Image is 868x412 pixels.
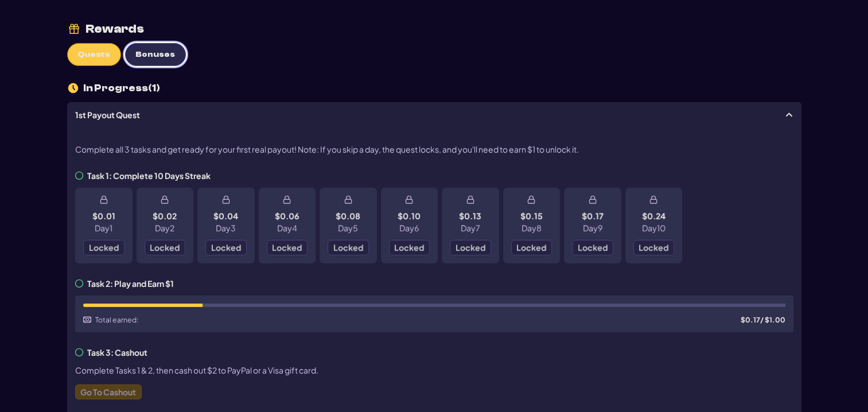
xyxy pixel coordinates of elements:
[333,243,363,251] span: Locked
[581,212,603,220] p: $0.17
[125,43,186,66] button: Bonuses
[577,243,607,251] span: Locked
[213,212,238,220] p: $0.04
[459,212,481,220] p: $0.13
[95,315,139,324] p: Total earned:
[338,224,358,232] p: Day 5
[336,212,360,220] p: $0.08
[275,212,299,220] p: $0.06
[266,240,308,255] button: Locked
[572,240,613,255] button: Locked
[582,224,602,232] p: Day 9
[150,243,180,251] span: Locked
[75,348,147,356] h3: Task 3: Cashout
[75,111,784,119] span: 1st Payout Quest
[328,240,369,255] button: Locked
[450,240,491,255] button: Locked
[83,240,124,255] button: Locked
[67,102,801,127] a: 1st Payout Quest
[388,240,430,255] button: Locked
[153,212,177,220] p: $0.02
[135,50,175,60] span: Bonuses
[92,212,115,220] p: $0.01
[205,240,247,255] button: Locked
[399,224,419,232] p: Day 6
[216,224,236,232] p: Day 3
[741,315,785,324] div: $ 0.17 / $1.00
[75,279,174,287] h3: Task 2: Play and Earn $1
[641,224,665,232] p: Day 10
[460,224,480,232] p: Day 7
[67,82,801,94] h2: In Progress ( 1 )
[455,243,485,251] span: Locked
[155,224,174,232] p: Day 2
[639,243,668,251] span: Locked
[277,224,297,232] p: Day 4
[75,172,211,180] h3: Task 1: Complete 10 Days Streak
[75,364,318,376] span: Complete Tasks 1 & 2, then cash out $2 to PayPal or a Visa gift card.
[95,224,112,232] p: Day 1
[641,212,665,220] p: $0.24
[144,240,185,255] button: Locked
[633,240,674,255] button: Locked
[88,243,118,251] span: Locked
[511,240,552,255] button: Locked
[67,22,81,36] img: rewards
[272,243,302,251] span: Locked
[394,243,424,251] span: Locked
[516,243,546,251] span: Locked
[67,82,79,94] img: icon
[85,23,144,35] div: Rewards
[521,224,541,232] p: Day 8
[75,143,579,156] span: Complete all 3 tasks and get ready for your first real payout! Note: If you skip a day, the quest...
[520,212,542,220] p: $0.15
[398,212,421,220] p: $0.10
[211,243,240,251] span: Locked
[67,43,121,66] button: Quests
[77,50,110,60] span: Quests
